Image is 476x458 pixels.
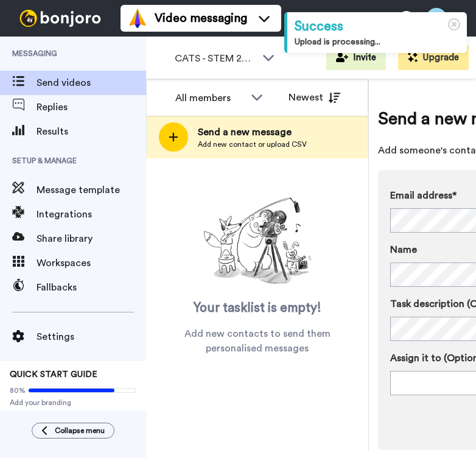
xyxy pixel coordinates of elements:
[390,242,417,257] span: Name
[32,423,114,439] button: Collapse menu
[37,183,146,197] span: Message template
[198,125,307,139] span: Send a new message
[10,370,97,379] span: QUICK START GUIDE
[37,76,146,90] span: Send videos
[37,280,146,295] span: Fallbacks
[155,10,247,27] span: Video messaging
[37,207,146,222] span: Integrations
[37,231,146,246] span: Share library
[15,10,106,27] img: bj-logo-header-white.svg
[279,85,349,110] button: Newest
[10,398,136,407] span: Add your branding
[10,386,26,395] span: 80%
[37,124,146,139] span: Results
[37,329,146,344] span: Settings
[37,256,146,270] span: Workspaces
[128,9,147,28] img: vm-color.svg
[295,36,460,48] div: Upload is processing...
[326,46,386,70] button: Invite
[55,426,105,435] span: Collapse menu
[198,139,307,149] span: Add new contact or upload CSV
[398,46,469,70] button: Upgrade
[194,299,321,317] span: Your tasklist is empty!
[295,17,460,36] div: Success
[175,51,256,66] span: CATS - STEM 2025
[175,91,245,105] div: All members
[197,192,318,290] img: ready-set-action.png
[37,100,146,114] span: Replies
[164,326,350,356] span: Add new contacts to send them personalised messages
